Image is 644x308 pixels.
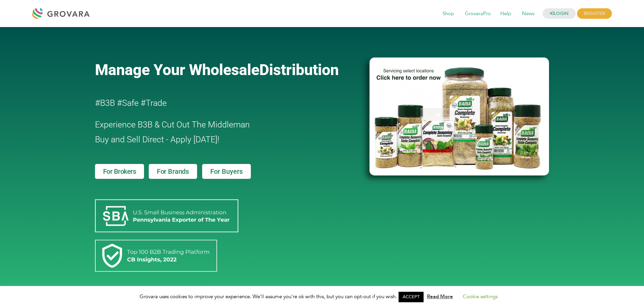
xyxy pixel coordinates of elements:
a: Manage Your WholesaleDistribution [95,61,359,79]
span: Manage Your Wholesale [95,61,259,79]
span: News [517,7,539,20]
h2: #B3B #Safe #Trade [95,96,331,111]
a: Read More [427,293,453,300]
a: For Brands [149,164,197,179]
a: Shop [438,10,459,18]
span: Help [496,7,516,20]
a: News [517,10,539,18]
span: Grovara uses cookies to improve your experience. We'll assume you're ok with this, but you can op... [140,293,504,300]
span: For Brokers [103,168,136,175]
a: LOGIN [543,8,576,19]
a: Help [496,10,516,18]
a: For Brokers [95,164,144,179]
a: GrovaraPro [460,10,496,18]
span: For Buyers [210,168,243,175]
a: ACCEPT [399,292,424,302]
span: Distribution [259,61,339,79]
span: For Brands [157,168,189,175]
span: Shop [438,7,459,20]
span: Experience B3B & Cut Out The Middleman [95,120,250,129]
span: GrovaraPro [460,7,496,20]
a: For Buyers [202,164,251,179]
span: REGISTER [577,8,612,19]
a: Cookie settings [463,293,498,300]
span: Buy and Sell Direct - Apply [DATE]! [95,135,219,144]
